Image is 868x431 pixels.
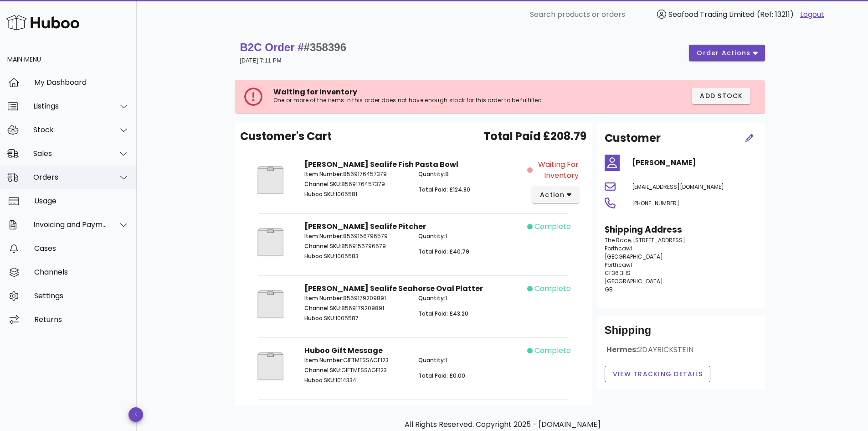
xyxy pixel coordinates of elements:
span: CF36 3HS [605,269,631,277]
span: Huboo SKU: [304,376,335,384]
div: Stock [33,125,108,134]
strong: [PERSON_NAME] Sealife Fish Pasta Bowl [304,159,458,170]
h2: Customer [605,130,661,146]
p: 8569179209891 [304,304,408,312]
span: Total Paid: £124.80 [418,186,470,193]
img: Huboo Logo [6,13,79,32]
span: Waiting for Inventory [273,87,357,97]
span: complete [534,345,571,356]
div: Sales [33,149,108,158]
span: Channel SKU: [304,304,341,312]
span: Item Number: [304,356,343,364]
h3: Shipping Address [605,223,758,236]
span: Seafood Trading Limited [668,9,755,20]
span: Porthcawl [605,261,632,269]
span: Quantity: [418,294,445,302]
p: 8569176457379 [304,180,408,188]
div: Returns [34,315,129,324]
div: Usage [34,197,129,205]
span: Customer's Cart [240,128,332,145]
span: complete [534,283,571,294]
span: Porthcawl [605,244,632,252]
div: Channels [34,268,129,276]
strong: Huboo Gift Message [304,345,383,356]
span: [EMAIL_ADDRESS][DOMAIN_NAME] [632,183,724,191]
h4: [PERSON_NAME] [632,157,758,168]
a: Logout [800,9,824,20]
span: order actions [696,48,751,58]
span: Quantity: [418,232,445,240]
p: 8569156796579 [304,232,408,240]
span: Waiting for Inventory [534,159,579,181]
button: View Tracking details [605,366,711,382]
span: (Ref: 13211) [757,9,794,20]
p: 1 [418,294,522,302]
span: Item Number: [304,232,343,240]
strong: B2C Order # [240,41,347,53]
span: GB [605,286,613,293]
p: 1005583 [304,252,408,260]
small: [DATE] 7:11 PM [240,57,282,64]
span: Item Number: [304,170,343,178]
span: View Tracking details [612,369,703,379]
strong: [PERSON_NAME] Sealife Seahorse Oval Platter [304,283,483,294]
img: Product Image [247,159,293,201]
span: Quantity: [418,170,445,178]
p: 1005581 [304,190,408,198]
p: 8569156796579 [304,242,408,250]
span: Quantity: [418,356,445,364]
p: One or more of the items in this order does not have enough stock for this order to be fulfilled. [273,97,596,104]
span: The Race, [STREET_ADDRESS] [605,236,685,244]
p: 1014334 [304,376,408,384]
span: Item Number: [304,294,343,302]
span: Channel SKU: [304,180,341,188]
p: 8569176457379 [304,170,408,178]
div: My Dashboard [34,78,129,87]
span: Huboo SKU: [304,190,335,198]
span: Huboo SKU: [304,314,335,322]
span: 2DAYRICKSTEIN [638,344,693,355]
span: [GEOGRAPHIC_DATA] [605,253,663,260]
span: action [539,190,565,200]
p: 1005587 [304,314,408,322]
div: Orders [33,173,108,182]
div: Shipping [605,323,758,345]
p: 8569179209891 [304,294,408,302]
span: complete [534,221,571,232]
span: Total Paid: £40.79 [418,248,469,255]
img: Product Image [247,283,293,325]
button: Add Stock [692,88,750,104]
span: Total Paid: £43.20 [418,310,468,317]
span: Channel SKU: [304,366,341,374]
span: Total Paid £208.79 [483,128,586,145]
div: Listings [33,102,108,110]
strong: [PERSON_NAME] Sealife Pitcher [304,221,426,232]
p: 8 [418,170,522,178]
span: Add Stock [699,91,743,101]
p: 1 [418,356,522,364]
p: GIFTMESSAGE123 [304,366,408,374]
img: Product Image [247,345,293,387]
div: Settings [34,291,129,300]
span: Huboo SKU: [304,252,335,260]
div: Invoicing and Payments [33,220,108,229]
span: [PHONE_NUMBER] [632,199,679,207]
p: All Rights Reserved. Copyright 2025 - [DOMAIN_NAME] [242,419,763,430]
span: Total Paid: £0.00 [418,372,465,379]
button: action [532,187,579,203]
span: #358396 [304,41,346,53]
div: Cases [34,244,129,253]
p: GIFTMESSAGE123 [304,356,408,364]
span: [GEOGRAPHIC_DATA] [605,277,663,285]
div: Hermes: [605,345,758,362]
p: 1 [418,232,522,240]
span: Channel SKU: [304,242,341,250]
button: order actions [689,45,765,61]
img: Product Image [247,221,293,263]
